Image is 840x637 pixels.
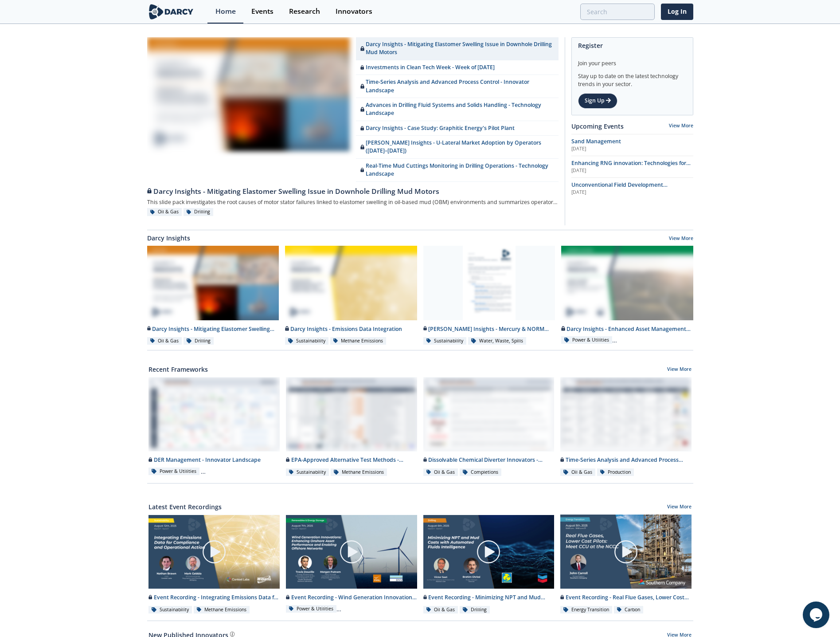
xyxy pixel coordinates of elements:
div: Event Recording - Integrating Emissions Data for Compliance and Operational Action [148,594,280,602]
div: Darcy Insights - Mitigating Elastomer Swelling Issue in Downhole Drilling Mud Motors [147,325,279,333]
a: Darcy Insights - Enhanced Asset Management (O&M) for Onshore Wind Farms preview Darcy Insights - ... [558,246,696,346]
a: Darcy Insights - Mercury & NORM Detection and Decontamination preview [PERSON_NAME] Insights - Me... [420,246,559,346]
div: Methane Emissions [331,468,387,476]
div: Sustainability [423,337,467,345]
div: Sustainability [148,606,192,614]
a: View More [669,235,693,243]
div: Power & Utilities [148,468,199,476]
a: DER Management - Innovator Landscape preview DER Management - Innovator Landscape Power & Utilities [145,377,283,477]
div: Dissolvable Chemical Diverter Innovators - Innovator Landscape [423,456,555,464]
span: Sand Management [571,138,621,145]
div: Sustainability [285,337,328,345]
div: Oil & Gas [147,337,182,345]
a: Sign Up [578,93,617,108]
a: Darcy Insights [147,233,190,243]
a: Unconventional Field Development Optimization through Geochemical Fingerprinting Technology [DATE] [571,181,693,196]
a: Investments in Clean Tech Week - Week of [DATE] [356,60,559,75]
div: Home [215,8,236,15]
div: Register [578,38,687,53]
div: Oil & Gas [423,468,458,476]
a: View More [667,503,692,511]
a: Video Content Event Recording - Wind Generation Innovations: Enhancing Onshore Asset Performance ... [283,515,420,614]
a: View More [667,366,692,374]
a: Advances in Drilling Fluid Systems and Solids Handling - Technology Landscape [356,98,559,121]
a: Video Content Event Recording - Real Flue Gases, Lower Cost Pilots: Meet CCU at the NCCC Energy T... [557,515,695,614]
div: Darcy Insights - Emissions Data Integration [285,325,417,333]
a: Darcy Insights - Mitigating Elastomer Swelling Issue in Downhole Drilling Mud Motors [356,37,559,60]
a: Time-Series Analysis and Advanced Process Control - Innovator Landscape preview Time-Series Analy... [557,377,695,477]
div: Innovators [336,8,372,15]
img: play-chapters-gray.svg [613,539,638,564]
div: Production [597,468,634,476]
div: Sustainability [286,468,329,476]
img: Video Content [560,515,692,589]
a: Latest Event Recordings [148,502,222,511]
div: Energy Transition [560,606,612,614]
a: Upcoming Events [571,122,624,131]
a: Enhancing RNG innovation: Technologies for Sustainable Energy [DATE] [571,159,693,174]
span: Enhancing RNG innovation: Technologies for Sustainable Energy [571,159,691,175]
img: logo-wide.svg [147,4,195,20]
div: [DATE] [571,189,693,196]
a: Darcy Insights - Emissions Data Integration preview Darcy Insights - Emissions Data Integration S... [282,246,420,346]
div: EPA-Approved Alternative Test Methods - Innovator Comparison [286,456,417,464]
div: Carbon [614,606,644,614]
a: Log In [661,4,693,20]
img: Video Content [423,515,555,589]
div: Oil & Gas [560,468,595,476]
a: Time-Series Analysis and Advanced Process Control - Innovator Landscape [356,75,559,98]
div: Darcy Insights - Mitigating Elastomer Swelling Issue in Downhole Drilling Mud Motors [147,186,559,197]
img: Video Content [286,515,417,589]
iframe: chat widget [803,602,831,628]
a: Real-Time Mud Cuttings Monitoring in Drilling Operations - Technology Landscape [356,159,559,182]
div: Darcy Insights - Enhanced Asset Management (O&M) for Onshore Wind Farms [561,325,693,333]
div: [PERSON_NAME] Insights - Mercury & NORM Detection and [MEDICAL_DATA] [423,325,555,333]
img: play-chapters-gray.svg [339,539,364,564]
img: Video Content [148,515,280,589]
img: play-chapters-gray.svg [202,539,227,564]
a: Darcy Insights - Mitigating Elastomer Swelling Issue in Downhole Drilling Mud Motors [147,182,559,197]
div: Drilling [460,606,490,614]
a: Video Content Event Recording - Minimizing NPT and Mud Costs with Automated Fluids Intelligence O... [420,515,558,614]
div: Methane Emissions [330,337,387,345]
div: Time-Series Analysis and Advanced Process Control - Innovator Landscape [560,456,692,464]
a: Video Content Event Recording - Integrating Emissions Data for Compliance and Operational Action ... [145,515,283,614]
a: View More [669,122,693,129]
img: play-chapters-gray.svg [476,539,501,564]
div: Drilling [184,337,214,345]
img: information.svg [230,632,235,637]
span: Unconventional Field Development Optimization through Geochemical Fingerprinting Technology [571,181,668,205]
div: Stay up to date on the latest technology trends in your sector. [578,67,687,88]
div: Oil & Gas [423,606,458,614]
div: Drilling [184,208,214,216]
div: Event Recording - Real Flue Gases, Lower Cost Pilots: Meet CCU at the NCCC [560,594,692,602]
div: Power & Utilities [561,336,612,344]
a: Darcy Insights - Case Study: Graphitic Energy's Pilot Plant [356,121,559,136]
div: Water, Waste, Spills [468,337,526,345]
a: Sand Management [DATE] [571,138,693,153]
div: Join your peers [578,53,687,67]
div: [DATE] [571,145,693,153]
div: Event Recording - Minimizing NPT and Mud Costs with Automated Fluids Intelligence [423,594,555,602]
div: Research [289,8,320,15]
div: Methane Emissions [194,606,250,614]
a: Recent Frameworks [148,365,208,374]
a: EPA-Approved Alternative Test Methods - Innovator Comparison preview EPA-Approved Alternative Tes... [283,377,420,477]
div: Oil & Gas [147,208,182,216]
div: Event Recording - Wind Generation Innovations: Enhancing Onshore Asset Performance and Enabling O... [286,594,417,602]
div: Events [251,8,273,15]
div: This slide pack investigates the root causes of motor stator failures linked to elastomer swellin... [147,197,559,208]
div: Completions [460,468,501,476]
div: DER Management - Innovator Landscape [148,456,280,464]
a: Darcy Insights - Mitigating Elastomer Swelling Issue in Downhole Drilling Mud Motors preview Darc... [144,246,282,346]
div: [DATE] [571,167,693,174]
div: Power & Utilities [286,605,337,613]
a: Dissolvable Chemical Diverter Innovators - Innovator Landscape preview Dissolvable Chemical Diver... [420,377,558,477]
input: Advanced Search [580,4,655,20]
a: [PERSON_NAME] Insights - U-Lateral Market Adoption by Operators ([DATE]–[DATE]) [356,136,559,159]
